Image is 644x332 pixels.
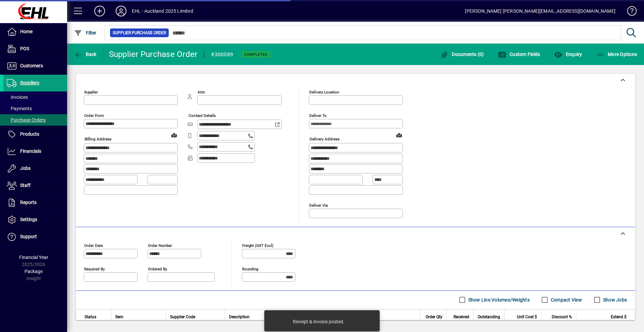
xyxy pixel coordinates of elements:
a: POS [3,41,67,57]
span: Purchase Orders [7,117,46,123]
mat-label: Delivery Location [309,90,339,94]
span: Financial Year [19,255,48,260]
label: Show Line Volumes/Weights [467,296,530,303]
span: Reports [20,200,37,205]
a: Settings [3,211,67,228]
span: Invoices [7,94,28,100]
a: Products [3,126,67,143]
span: Supplier Code [170,313,195,321]
span: Payments [7,106,32,111]
span: Settings [20,217,37,222]
a: Home [3,23,67,40]
span: Filter [74,30,97,36]
mat-label: Rounding [242,266,258,271]
span: Supplier Purchase Order [113,29,166,36]
span: Staff [20,183,31,188]
mat-label: Attn [198,90,205,94]
span: Custom Fields [498,52,540,57]
a: Staff [3,177,67,194]
a: Support [3,228,67,245]
a: Knowledge Base [622,1,636,23]
span: Unit Cost $ [517,313,537,321]
a: Customers [3,58,67,74]
span: More Options [596,52,637,57]
span: Outstanding [478,313,500,321]
mat-label: Order number [148,243,172,248]
span: Products [20,131,39,137]
span: Item [115,313,123,321]
a: Invoices [3,91,67,103]
mat-label: Deliver To [309,113,327,118]
mat-label: Supplier [84,90,98,94]
label: Compact View [549,296,582,303]
span: Financials [20,148,41,154]
span: Extend $ [611,313,627,321]
span: Jobs [20,165,31,171]
a: Financials [3,143,67,160]
span: Suppliers [20,80,39,85]
app-page-header-button: Back [67,48,104,60]
label: Show Jobs [602,296,627,303]
button: Enquiry [552,48,584,60]
span: Enquiry [554,52,582,57]
button: Profile [110,5,132,17]
span: Package [24,269,43,274]
mat-label: Order from [84,113,104,118]
a: Jobs [3,160,67,177]
mat-label: Order date [84,243,103,248]
div: Supplier Purchase Order [109,49,198,60]
a: View on map [394,130,405,140]
mat-label: Freight (GST excl) [242,243,273,248]
span: POS [20,46,29,51]
div: [PERSON_NAME] [PERSON_NAME][EMAIL_ADDRESS][DOMAIN_NAME] [465,6,615,16]
mat-label: Required by [84,266,105,271]
a: Purchase Orders [3,114,67,126]
div: EHL - Auckland 2025 Limited [132,6,193,16]
span: Order Qty [426,313,442,321]
span: Discount % [552,313,572,321]
span: Documents (0) [440,52,484,57]
button: More Options [595,48,639,60]
div: Receipt & invoice posted. [293,318,344,325]
button: Back [72,48,98,60]
button: Documents (0) [439,48,486,60]
span: Back [74,52,97,57]
span: Home [20,29,33,34]
span: Support [20,234,37,239]
a: View on map [169,130,179,140]
mat-label: Deliver via [309,203,328,207]
span: Customers [20,63,43,68]
div: #300089 [211,49,233,60]
a: Payments [3,103,67,114]
button: Filter [72,27,98,39]
mat-label: Ordered by [148,266,167,271]
span: Completed [244,52,268,57]
span: Received [453,313,469,321]
button: Add [89,5,110,17]
span: Status [85,313,96,321]
span: Description [229,313,250,321]
a: Reports [3,194,67,211]
button: Custom Fields [496,48,542,60]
